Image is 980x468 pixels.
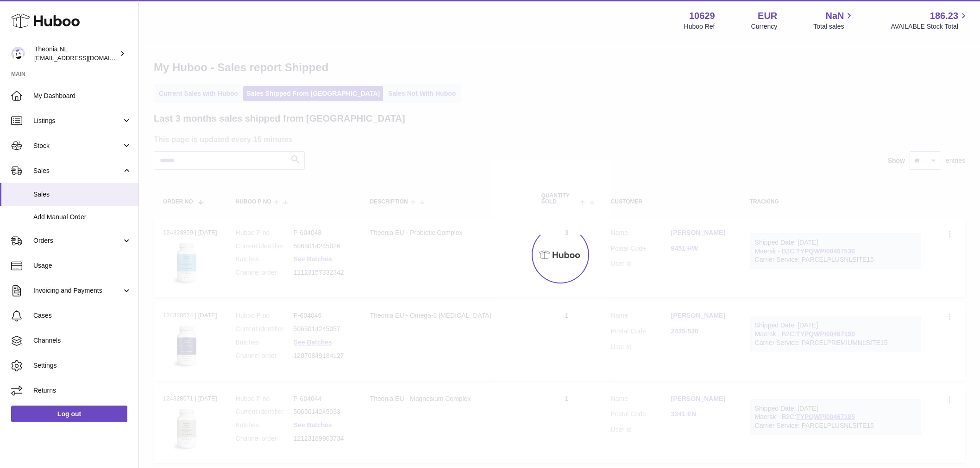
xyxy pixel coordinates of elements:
div: Huboo Ref [684,22,715,31]
span: Sales [33,190,132,199]
span: Sales [33,166,122,175]
span: [EMAIL_ADDRESS][DOMAIN_NAME] [34,54,136,62]
span: Settings [33,361,132,370]
span: AVAILABLE Stock Total [891,22,969,31]
span: Invoicing and Payments [33,286,122,295]
strong: 10629 [689,10,715,22]
a: NaN Total sales [813,10,854,31]
span: NaN [825,10,844,22]
span: Channels [33,336,132,345]
span: Listings [33,117,122,125]
div: Currency [751,22,778,31]
span: Cases [33,311,132,320]
strong: EUR [758,10,777,22]
span: Orders [33,236,122,245]
span: Add Manual Order [33,213,132,222]
span: My Dashboard [33,92,132,100]
span: Usage [33,261,132,270]
img: info@wholesomegoods.eu [11,47,25,61]
span: Total sales [813,22,854,31]
span: Stock [33,142,122,150]
div: Theonia NL [34,45,118,62]
a: 186.23 AVAILABLE Stock Total [891,10,969,31]
a: Log out [11,406,127,422]
span: Returns [33,386,132,395]
span: 186.23 [930,10,958,22]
